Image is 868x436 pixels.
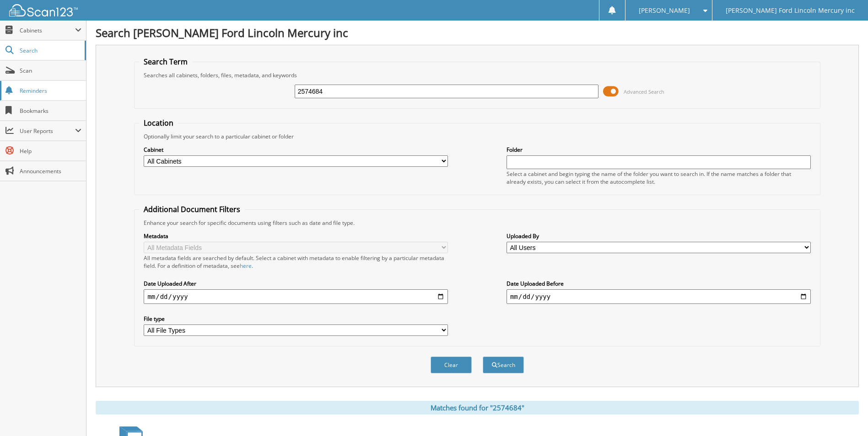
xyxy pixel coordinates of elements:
div: Enhance your search for specific documents using filters such as date and file type. [139,219,815,227]
button: Search [483,356,524,373]
input: start [144,289,448,304]
span: Search [20,47,80,54]
label: Metadata [144,232,448,240]
span: User Reports [20,127,75,135]
label: Date Uploaded Before [507,280,811,287]
span: Announcements [20,167,81,175]
span: [PERSON_NAME] [639,8,690,13]
legend: Search Term [139,57,192,67]
span: Advanced Search [624,88,664,95]
img: scan123-logo-white.svg [9,4,78,16]
h1: Search [PERSON_NAME] Ford Lincoln Mercury inc [96,25,859,40]
input: end [507,289,811,304]
span: Scan [20,67,81,74]
label: Cabinet [144,146,448,154]
div: Select a cabinet and begin typing the name of the folder you want to search in. If the name match... [507,170,811,186]
button: Clear [431,356,472,373]
div: Matches found for "2574684" [96,401,859,415]
span: Cabinets [20,27,75,34]
legend: Location [139,118,178,128]
span: Help [20,147,81,155]
label: Date Uploaded After [144,280,448,287]
span: Bookmarks [20,107,81,115]
legend: Additional Document Filters [139,204,245,214]
div: Optionally limit your search to a particular cabinet or folder [139,133,815,140]
label: File type [144,315,448,323]
a: here [240,262,252,270]
span: [PERSON_NAME] Ford Lincoln Mercury inc [726,8,855,13]
label: Folder [507,146,811,154]
iframe: Chat Widget [822,392,868,436]
span: Reminders [20,87,81,95]
label: Uploaded By [507,232,811,240]
div: All metadata fields are searched by default. Select a cabinet with metadata to enable filtering b... [144,254,448,270]
div: Searches all cabinets, folders, files, metadata, and keywords [139,71,815,79]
